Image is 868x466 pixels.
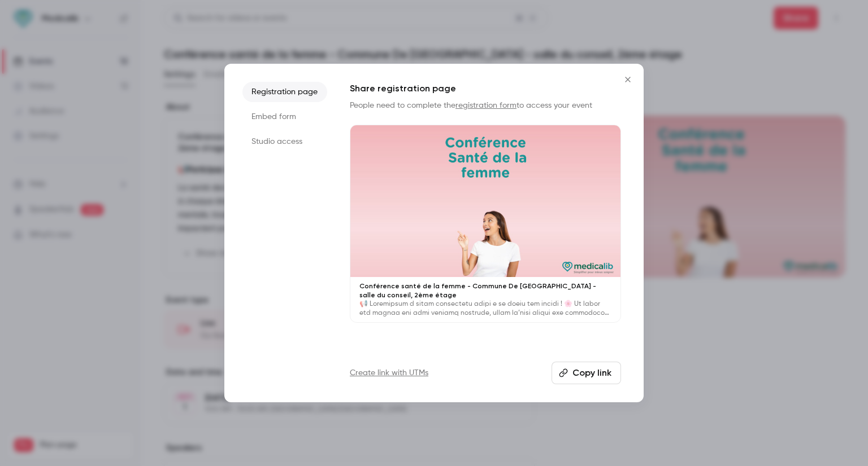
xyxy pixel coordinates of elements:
[455,102,517,109] a: registration form
[350,367,428,379] a: Create link with UTMs
[242,107,327,127] li: Embed form
[350,82,621,95] h1: Share registration page
[359,282,611,300] p: Conférence santé de la femme - Commune De [GEOGRAPHIC_DATA] - salle du conseil, 2ème étage
[617,68,639,91] button: Close
[359,300,611,318] p: 📢 Loremipsum d sitam consectetu adipi e se doeiu tem incidi ! 🌸 Ut labor etd magnaa eni admi veni...
[350,100,621,111] p: People need to complete the to access your event
[242,82,327,102] li: Registration page
[242,131,327,152] li: Studio access
[350,125,621,323] a: Conférence santé de la femme - Commune De [GEOGRAPHIC_DATA] - salle du conseil, 2ème étage📢 Lorem...
[552,362,621,384] button: Copy link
